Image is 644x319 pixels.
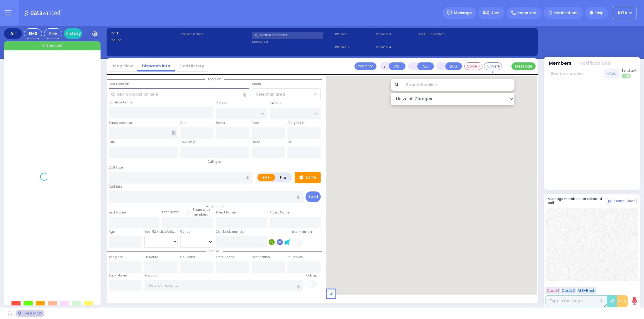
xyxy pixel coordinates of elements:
[287,121,305,125] label: Entry Code
[256,91,285,97] span: Select an area
[24,28,42,39] div: EMS
[275,174,292,181] label: Fire
[389,62,405,70] button: UNIT
[42,43,62,49] span: + New call
[511,62,536,70] button: Message
[454,10,472,16] span: Message
[306,273,317,278] label: Pick up
[252,140,260,145] label: State
[109,229,115,234] label: Age
[16,310,44,317] div: See map
[216,255,234,260] label: From Scene
[162,210,179,215] label: Last Name
[216,210,236,215] label: P First Name
[252,82,261,87] label: Areas
[608,200,611,203] img: comment-alt.png
[549,60,572,67] button: Members
[292,230,313,235] label: Use Callback
[607,198,636,204] button: Internal Chat
[180,229,192,234] label: Gender
[24,9,64,17] img: Logo
[622,68,636,73] span: Send text
[144,273,158,278] label: Hospital
[252,255,270,260] label: Destination
[203,204,226,209] span: Patient info
[554,10,578,16] span: Notifications
[287,255,303,260] label: In Service
[180,121,186,125] label: Apt
[417,62,434,70] button: ALS
[205,159,225,164] span: Call type
[447,11,452,15] img: message.svg
[171,131,176,135] span: Other building occupants
[548,197,607,205] h5: Message members on selected call
[595,10,604,16] span: Help
[418,32,476,37] label: Last 3 location
[193,212,208,217] span: members
[335,45,374,50] span: Phone 2
[111,31,179,36] label: Cad:
[335,32,374,37] span: Phone 1
[109,255,123,260] label: Assigned
[111,38,179,43] label: Caller:
[287,140,292,145] label: ZIP
[484,62,502,70] button: Covered
[252,121,259,125] label: Floor
[180,140,195,145] label: Township
[193,207,210,212] small: Share with
[613,199,635,203] span: Internal Chat
[402,79,514,91] input: Search location
[252,39,333,44] label: Location
[144,255,158,260] label: En Route
[181,32,250,37] label: Caller name
[305,174,316,181] p: Tone
[561,287,576,294] button: Code 2
[270,210,290,215] label: P Last Name
[4,28,22,39] div: All
[108,63,137,69] a: Map View
[577,287,596,294] button: ALS-Rush
[548,69,604,78] input: Search member
[109,140,115,145] label: City
[216,101,227,106] label: Cross 1
[109,273,127,278] label: Back Home
[205,77,224,81] span: Location
[216,229,245,234] label: Call back number
[354,62,376,70] button: Transfer call
[109,185,122,189] label: Call Info
[216,121,225,125] label: Room
[517,10,537,16] span: Important
[464,62,482,70] button: Code-1
[64,28,82,39] a: History
[44,28,62,39] div: Fire
[306,191,321,202] button: Send
[109,165,123,170] label: Call Type
[491,10,500,16] span: Alert
[144,280,303,291] input: Search hospital
[109,210,126,215] label: First Name
[613,7,636,19] button: KY14
[618,10,627,16] span: KY14
[137,63,175,69] a: Dispatch info
[175,63,209,69] a: Call History
[376,45,415,50] span: Phone 4
[258,174,275,181] label: EMS
[579,60,610,67] button: Notifications
[109,121,132,125] label: Street Address
[109,100,133,105] label: Location Name
[546,287,560,294] button: Code 1
[109,88,249,100] input: Search location here
[270,101,282,106] label: Cross 2
[109,82,129,87] label: Call Location
[206,249,223,254] span: Status
[144,229,178,234] div: Year/Month/Week/Day
[252,32,323,39] input: Search a contact
[445,62,462,70] button: BUS
[622,73,631,79] label: Turn off text
[180,255,195,260] label: On Scene
[376,32,415,37] span: Phone 3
